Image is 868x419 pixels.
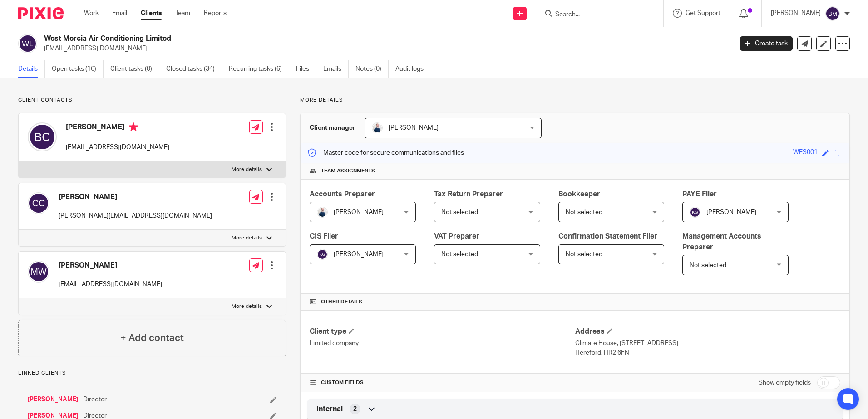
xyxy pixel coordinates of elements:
[18,34,37,53] img: svg%3E
[690,207,700,218] img: svg%3E
[566,251,602,258] span: Not selected
[232,303,262,310] p: More details
[316,404,343,414] span: Internal
[27,395,79,404] a: [PERSON_NAME]
[175,9,190,18] a: Team
[575,339,840,348] p: Climate House, [STREET_ADDRESS]
[706,209,756,215] span: [PERSON_NAME]
[59,280,162,289] p: [EMAIL_ADDRESS][DOMAIN_NAME]
[793,148,818,158] div: WES001
[84,9,99,18] a: Work
[310,233,338,240] span: CIS Filer
[59,211,212,220] p: [PERSON_NAME][EMAIL_ADDRESS][DOMAIN_NAME]
[575,348,840,357] p: Hereford, HR2 6FN
[558,233,657,240] span: Confirmation Statement Filer
[441,209,478,215] span: Not selected
[52,60,104,78] a: Open tasks (16)
[353,404,357,414] span: 2
[296,60,316,78] a: Files
[321,167,375,175] span: Team assignments
[771,9,821,18] p: [PERSON_NAME]
[18,60,45,78] a: Details
[575,327,840,336] h4: Address
[686,10,720,16] span: Get Support
[204,9,227,18] a: Reports
[110,60,159,78] a: Client tasks (0)
[566,209,602,215] span: Not selected
[389,125,439,131] span: [PERSON_NAME]
[141,9,162,18] a: Clients
[310,190,375,198] span: Accounts Preparer
[395,60,430,78] a: Audit logs
[310,339,575,348] p: Limited company
[28,261,49,283] img: svg%3E
[441,251,478,258] span: Not selected
[310,123,355,132] h3: Client manager
[434,233,479,240] span: VAT Preparer
[740,36,793,51] a: Create task
[321,298,362,306] span: Other details
[300,97,850,104] p: More details
[59,261,162,270] h4: [PERSON_NAME]
[66,122,169,134] h4: [PERSON_NAME]
[355,60,389,78] a: Notes (0)
[310,327,575,336] h4: Client type
[229,60,289,78] a: Recurring tasks (6)
[682,233,761,250] span: Management Accounts Preparer
[232,166,262,173] p: More details
[372,122,383,133] img: MC_T&CO-3.jpg
[18,97,286,104] p: Client contacts
[558,190,600,198] span: Bookkeeper
[44,34,590,44] h2: West Mercia Air Conditioning Limited
[120,331,184,345] h4: + Add contact
[317,207,328,218] img: MC_T&CO-3.jpg
[166,60,222,78] a: Closed tasks (34)
[554,11,636,19] input: Search
[83,395,107,404] span: Director
[18,370,286,377] p: Linked clients
[28,192,49,214] img: svg%3E
[310,379,575,386] h4: CUSTOM FIELDS
[44,44,726,53] p: [EMAIL_ADDRESS][DOMAIN_NAME]
[682,190,717,198] span: PAYE Filer
[759,378,811,387] label: Show empty fields
[112,9,127,18] a: Email
[323,60,349,78] a: Emails
[59,192,212,202] h4: [PERSON_NAME]
[66,143,169,152] p: [EMAIL_ADDRESS][DOMAIN_NAME]
[825,6,840,21] img: svg%3E
[334,251,384,258] span: [PERSON_NAME]
[307,148,464,157] p: Master code for secure communications and files
[28,122,57,151] img: svg%3E
[334,209,384,215] span: [PERSON_NAME]
[232,234,262,242] p: More details
[690,262,726,268] span: Not selected
[317,249,328,260] img: svg%3E
[18,7,64,19] img: Pixie
[434,190,503,198] span: Tax Return Preparer
[129,122,138,132] i: Primary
